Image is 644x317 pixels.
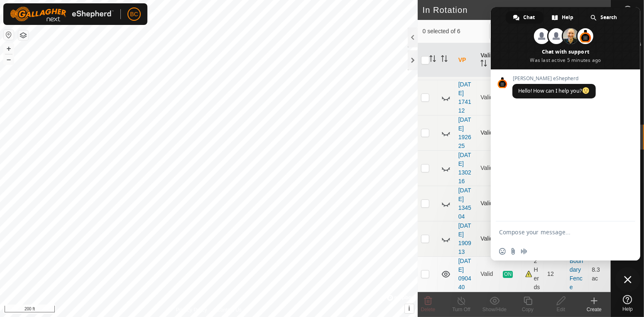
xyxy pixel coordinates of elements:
a: Help [544,11,582,24]
span: Send a file [510,248,517,255]
span: Chat [524,11,535,24]
span: Help [562,11,574,24]
span: Search [601,11,617,24]
td: Valid [477,150,500,186]
a: [DATE] 134504 [458,187,471,220]
td: 8.3 ac [588,256,611,292]
a: Help [611,292,644,315]
span: i [408,305,410,312]
p-sorticon: Activate to sort [441,57,448,63]
button: Map Layers [18,30,28,40]
a: [DATE] 130216 [458,152,471,184]
div: Turn Off [445,306,478,313]
button: – [4,54,14,64]
textarea: Compose your message... [499,221,615,242]
div: Edit [544,306,578,313]
th: Validity [477,43,500,77]
td: Valid [477,221,500,256]
img: Gallagher Logo [10,7,114,22]
span: Delete [421,307,436,312]
div: 2 Herds [525,257,541,292]
a: Contact Us [217,306,242,314]
td: 12 [544,256,566,292]
p-sorticon: Activate to sort [480,61,487,68]
td: Valid [477,80,500,115]
button: Reset Map [4,30,14,40]
input: Search (S) [490,22,590,40]
span: Insert an emoji [499,248,506,255]
span: 0 selected of 6 [423,27,490,36]
a: [DATE] 192625 [458,116,471,149]
td: Valid [477,115,500,150]
span: Audio message [521,248,527,255]
td: Valid [477,186,500,221]
div: Show/Hide [478,306,511,313]
button: i [405,304,414,313]
a: Close chat [615,267,640,292]
span: BC [130,10,138,19]
a: [DATE] 174112 [458,81,471,114]
h2: In Rotation [423,5,598,15]
a: Chat [506,11,544,24]
span: 6 [598,4,602,16]
a: Boundary Fence [570,258,583,290]
th: VP [455,43,477,77]
a: [DATE] 190913 [458,222,471,255]
a: Search [583,11,626,24]
p-sorticon: Activate to sort [429,57,436,63]
button: + [4,44,14,54]
span: Hello! How can I help you? [518,87,590,94]
a: Privacy Policy [176,306,207,314]
a: [DATE] 090440 [458,258,471,290]
td: Valid [477,256,500,292]
div: Create [578,306,611,313]
div: Copy [511,306,544,313]
span: Help [622,307,633,312]
span: ON [503,271,513,278]
span: [PERSON_NAME] eShepherd [512,76,596,81]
